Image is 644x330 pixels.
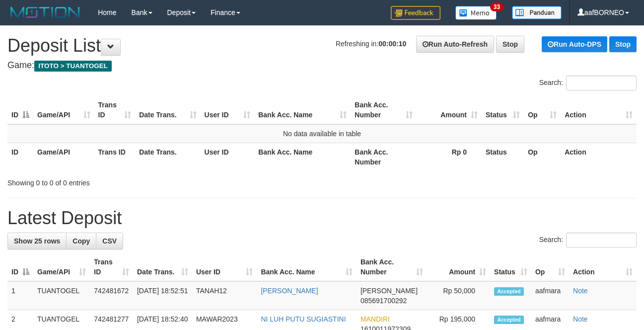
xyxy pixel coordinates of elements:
[494,287,524,296] span: Accepted
[261,315,346,323] a: NI LUH PUTU SUGIASTINI
[7,61,637,71] h4: Game:
[524,96,561,124] th: Op: activate to sort column ascending
[566,76,637,90] input: Search:
[7,253,33,281] th: ID: activate to sort column descending
[351,96,417,124] th: Bank Acc. Number: activate to sort column ascending
[490,2,503,11] span: 33
[135,96,200,124] th: Date Trans.: activate to sort column ascending
[609,36,637,52] a: Stop
[417,143,482,171] th: Rp 0
[90,253,133,281] th: Trans ID: activate to sort column ascending
[360,297,407,305] span: Copy 085691700292 to clipboard
[524,143,561,171] th: Op
[33,253,90,281] th: Game/API: activate to sort column ascending
[561,96,637,124] th: Action: activate to sort column ascending
[90,281,133,310] td: 742481672
[539,233,637,247] label: Search:
[7,36,637,56] h1: Deposit List
[378,40,406,48] strong: 00:00:10
[7,96,33,124] th: ID: activate to sort column descending
[34,61,112,72] span: ITOTO > TUANTOGEL
[66,233,96,249] a: Copy
[192,253,257,281] th: User ID: activate to sort column ascending
[7,124,637,143] td: No data available in table
[261,287,318,295] a: [PERSON_NAME]
[94,143,136,171] th: Trans ID
[257,253,357,281] th: Bank Acc. Name: activate to sort column ascending
[391,6,440,20] img: Feedback.jpg
[254,143,351,171] th: Bank Acc. Name
[133,281,192,310] td: [DATE] 18:52:51
[455,6,497,20] img: Button%20Memo.svg
[133,253,192,281] th: Date Trans.: activate to sort column ascending
[192,281,257,310] td: TANAH12
[427,253,490,281] th: Amount: activate to sort column ascending
[360,315,390,323] span: MANDIRI
[72,237,90,245] span: Copy
[7,208,637,228] h1: Latest Deposit
[33,143,94,171] th: Game/API
[573,287,588,295] a: Note
[33,281,90,310] td: TUANTOGEL
[531,253,569,281] th: Op: activate to sort column ascending
[360,287,418,295] span: [PERSON_NAME]
[94,96,136,124] th: Trans ID: activate to sort column ascending
[512,6,562,19] img: panduan.png
[254,96,351,124] th: Bank Acc. Name: activate to sort column ascending
[573,315,588,323] a: Note
[33,96,94,124] th: Game/API: activate to sort column ascending
[490,253,531,281] th: Status: activate to sort column ascending
[351,143,417,171] th: Bank Acc. Number
[542,36,607,52] a: Run Auto-DPS
[7,281,33,310] td: 1
[7,5,83,20] img: MOTION_logo.png
[531,281,569,310] td: aafmara
[336,40,406,48] span: Refreshing in:
[539,76,637,90] label: Search:
[494,316,524,324] span: Accepted
[427,281,490,310] td: Rp 50,000
[482,96,524,124] th: Status: activate to sort column ascending
[7,174,261,188] div: Showing 0 to 0 of 0 entries
[14,237,60,245] span: Show 25 rows
[201,143,255,171] th: User ID
[496,36,524,53] a: Stop
[569,253,637,281] th: Action: activate to sort column ascending
[561,143,637,171] th: Action
[135,143,200,171] th: Date Trans.
[102,237,117,245] span: CSV
[201,96,255,124] th: User ID: activate to sort column ascending
[357,253,427,281] th: Bank Acc. Number: activate to sort column ascending
[96,233,123,249] a: CSV
[7,143,33,171] th: ID
[417,96,482,124] th: Amount: activate to sort column ascending
[7,233,67,249] a: Show 25 rows
[566,233,637,247] input: Search:
[482,143,524,171] th: Status
[416,36,494,53] a: Run Auto-Refresh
